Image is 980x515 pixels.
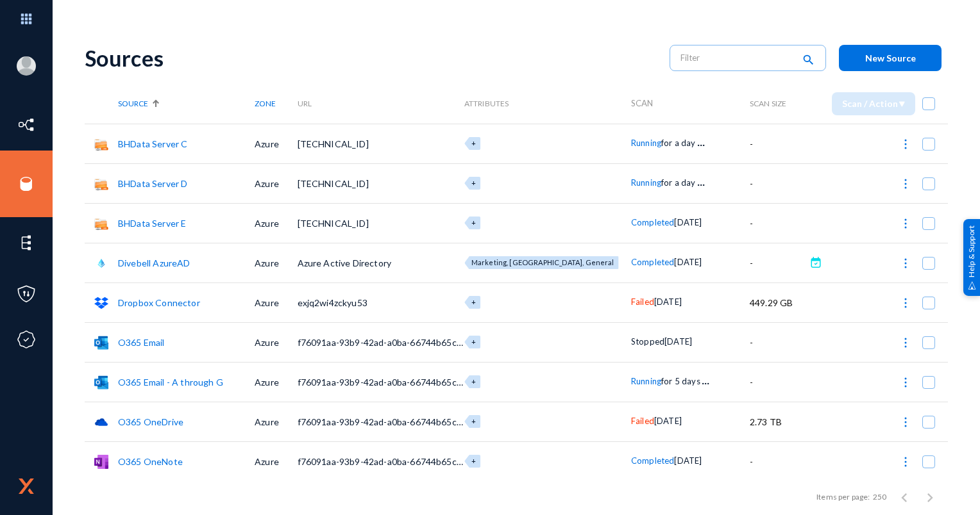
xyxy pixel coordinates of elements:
img: onedrive.png [94,415,108,429]
span: f76091aa-93b9-42ad-a0ba-66744b65c468 [298,416,473,427]
img: icon-more.svg [899,336,912,349]
a: Dropbox Connector [118,297,200,308]
img: smb.png [94,177,108,191]
span: Scan Size [750,99,786,108]
a: BHData Server C [118,138,187,149]
img: o365mail.svg [94,336,108,350]
span: Zone [255,99,276,108]
img: icon-policies.svg [17,284,36,304]
span: New Source [865,53,916,63]
td: - [750,163,806,203]
span: . [707,372,709,387]
img: smb.png [94,217,108,231]
span: f76091aa-93b9-42ad-a0ba-66744b65c468 [298,456,473,467]
td: - [750,322,806,362]
td: - [750,243,806,282]
span: [DATE] [664,336,692,347]
a: Divebell AzureAD [118,257,190,268]
span: + [471,179,476,187]
img: icon-more.svg [899,376,912,389]
div: Help & Support [963,219,980,296]
span: + [471,457,476,465]
input: Filter [680,48,793,67]
span: . [700,173,702,188]
img: o365mail.svg [94,375,108,389]
a: O365 Email [118,337,165,348]
img: icon-more.svg [899,455,912,468]
span: f76091aa-93b9-42ad-a0ba-66744b65c468 [298,337,473,348]
td: Azure [255,243,297,282]
td: - [750,203,806,243]
span: . [697,173,700,188]
span: [DATE] [674,257,702,267]
div: 250 [873,491,886,503]
span: . [697,133,700,149]
div: Items per page: [816,491,870,503]
span: Failed [631,416,654,426]
td: Azure [255,322,297,362]
span: + [471,338,476,346]
img: smb.png [94,137,108,151]
a: O365 OneNote [118,456,183,467]
span: Running [631,138,661,148]
img: icon-sources.svg [17,174,36,193]
img: dropbox.svg [94,296,108,310]
img: icon-more.svg [899,138,912,151]
img: icon-inventory.svg [17,115,36,135]
span: + [471,298,476,306]
a: BHData Server D [118,178,187,189]
span: [TECHNICAL_ID] [298,178,369,189]
span: . [704,372,707,387]
img: icon-more.svg [899,257,912,270]
span: for a day [661,138,695,148]
button: Previous page [891,484,917,510]
span: Source [118,99,148,108]
img: blank-profile-picture.png [17,56,36,76]
span: Scan [631,98,654,108]
span: Completed [631,257,674,267]
div: Zone [255,99,297,108]
span: + [471,218,476,227]
span: . [702,173,705,188]
td: - [750,441,806,481]
mat-icon: search [800,52,816,69]
span: . [702,372,704,387]
span: + [471,377,476,386]
span: + [471,139,476,147]
span: [TECHNICAL_ID] [298,138,369,149]
td: Azure [255,163,297,203]
span: URL [298,99,312,108]
span: [DATE] [654,416,682,426]
td: 449.29 GB [750,282,806,322]
span: for a day [661,177,695,188]
span: Completed [631,455,674,466]
td: Azure [255,362,297,402]
span: Failed [631,297,654,307]
img: icon-elements.svg [17,233,36,252]
span: + [471,417,476,425]
td: - [750,362,806,402]
span: Stopped [631,336,664,347]
button: Next page [917,484,943,510]
a: O365 Email - A through G [118,377,223,388]
span: f76091aa-93b9-42ad-a0ba-66744b65c468 [298,377,473,388]
span: [TECHNICAL_ID] [298,218,369,229]
a: BHData Server E [118,218,186,229]
td: Azure [255,124,297,163]
span: exjq2wi4zckyu53 [298,297,367,308]
span: . [700,133,702,149]
img: onenote.png [94,455,108,469]
button: New Source [839,45,942,71]
span: . [702,133,705,149]
span: Azure Active Directory [298,257,392,268]
td: Azure [255,402,297,441]
div: Sources [85,45,657,71]
span: [DATE] [674,455,702,466]
span: Completed [631,217,674,227]
td: Azure [255,282,297,322]
img: azuread.png [94,256,108,270]
img: icon-compliance.svg [17,330,36,349]
img: icon-more.svg [899,217,912,230]
span: Running [631,177,661,188]
span: for 5 days [661,376,700,386]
